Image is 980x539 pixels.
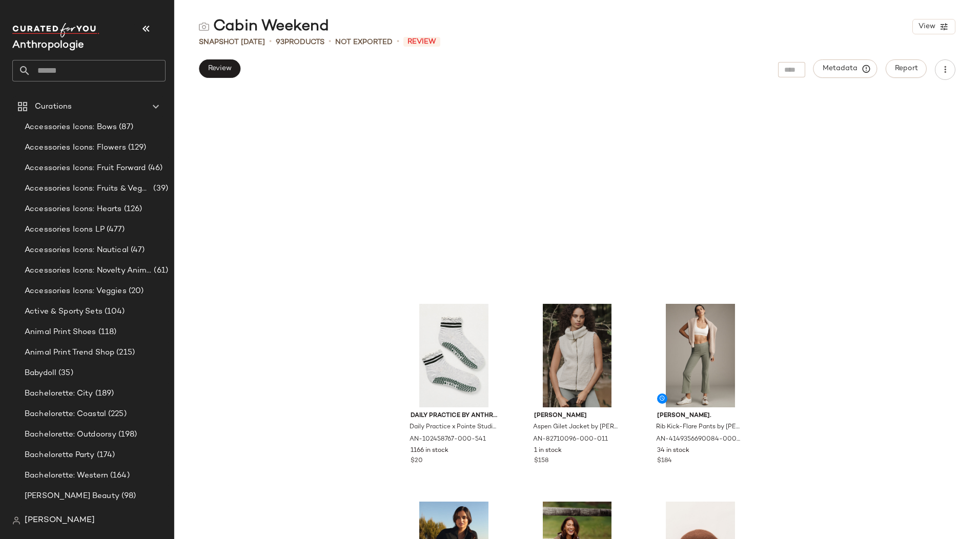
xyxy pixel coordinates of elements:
span: Active & Sporty Sets [25,306,103,318]
span: (198) [116,429,137,441]
span: (46) [146,162,163,174]
span: (20) [127,285,144,297]
span: Accessories Icons: Fruit Forward [25,162,146,174]
span: Current Company Name [12,40,84,51]
span: Accessories Icons: Novelty Animal [25,265,152,277]
div: Products [276,37,324,48]
span: Bachelorette Party [25,449,95,461]
span: • [269,36,272,48]
span: Bachelorette: Coastal [25,408,106,420]
div: Cabin Weekend [199,16,329,37]
span: Daily Practice x Pointe Studio Ruffle Grip Socks by Daily Practice by Anthropologie in Grey, Wome... [410,423,496,432]
span: 1166 in stock [411,446,448,455]
span: (47) [129,244,145,256]
span: (87) [117,121,133,133]
span: 93 [276,38,284,46]
span: [PERSON_NAME] [25,514,95,527]
img: cfy_white_logo.C9jOOHJF.svg [12,23,99,37]
span: (225) [106,408,127,420]
span: (104) [103,306,125,318]
span: (35) [56,367,73,379]
span: (189) [93,388,114,400]
span: Accessories Icons: Bows [25,121,117,133]
span: Bachelorette: City [25,388,93,400]
span: Bachelorette: Western [25,470,108,482]
img: svg%3e [12,516,21,525]
span: (126) [122,203,142,215]
span: (98) [119,490,136,502]
span: (129) [126,142,147,154]
span: $20 [411,457,423,466]
span: Bachelorette: Outdoorsy [25,429,116,441]
span: Metadata [822,64,869,73]
span: (477) [105,224,125,236]
img: 4149356690084_031_b [649,304,752,407]
span: View [918,23,935,31]
span: Babydoll [25,367,56,379]
span: • [397,36,399,48]
span: Rib Kick-Flare Pants by [PERSON_NAME]. in Green, Women's, Size: Small, Cotton/Modal/Spandex at An... [656,423,743,432]
span: (39) [151,183,168,195]
img: 102458767_541_b [402,304,505,407]
span: Animal Print Shoes [25,326,96,338]
span: Report [894,65,918,73]
span: AN-102458767-000-541 [410,435,486,444]
span: 34 in stock [657,446,689,455]
span: Accessories Icons: Flowers [25,142,126,154]
span: Accessories Icons: Fruits & Veggies [25,183,151,195]
span: Review [208,65,232,73]
span: (118) [96,326,117,338]
button: Metadata [813,59,877,78]
span: Accessories Icons: Nautical [25,244,129,256]
span: $184 [657,457,672,466]
img: svg%3e [199,22,209,32]
span: Accessories Icons: Hearts [25,203,122,215]
span: AN-4149356690084-000-031 [656,435,743,444]
button: View [912,19,955,34]
span: Accessories Icons: Veggies [25,285,127,297]
span: Aspen Gilet Jacket by [PERSON_NAME] in Ivory, Women's, Size: XL, Polyester at Anthropologie [533,423,620,432]
span: AN-82710096-000-011 [533,435,608,444]
span: Daily Practice by Anthropologie [411,411,497,421]
span: Accessories Icons LP [25,224,105,236]
span: [PERSON_NAME] [534,411,621,421]
span: Not Exported [335,37,393,48]
span: Animal Print Trend Shop [25,347,114,359]
button: Review [199,59,240,78]
span: $158 [534,457,548,466]
span: [PERSON_NAME] Beauty [25,490,119,502]
span: Curations [35,101,72,113]
span: (174) [95,449,115,461]
span: Snapshot [DATE] [199,37,265,48]
span: 1 in stock [534,446,562,455]
span: [PERSON_NAME]. [657,411,744,421]
span: • [329,36,331,48]
span: (164) [108,470,130,482]
span: (215) [114,347,135,359]
span: (61) [152,265,168,277]
span: Review [403,37,440,47]
button: Report [886,59,927,78]
img: 82710096_011_b [526,304,629,407]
